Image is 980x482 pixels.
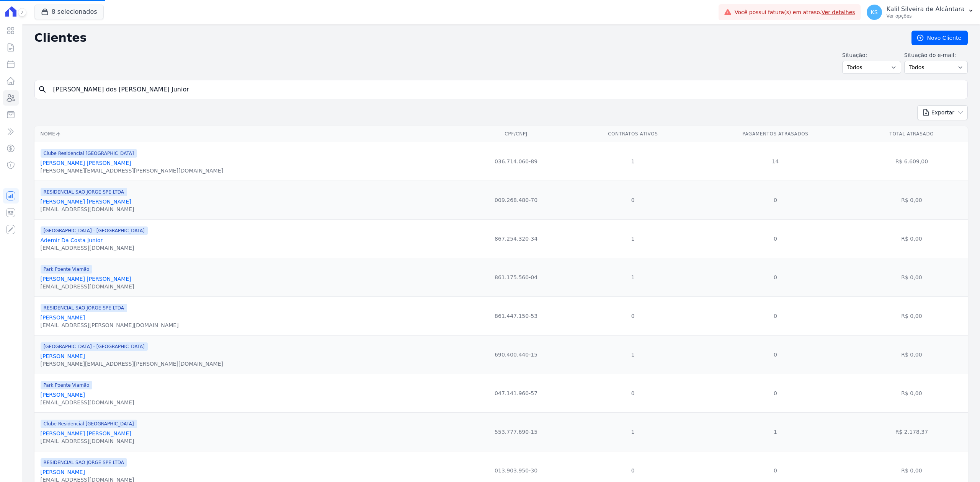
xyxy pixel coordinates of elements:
[41,265,93,274] span: Park Poente Viamão
[570,126,695,142] th: Contratos Ativos
[41,276,131,282] a: [PERSON_NAME] [PERSON_NAME]
[41,437,137,445] div: [EMAIL_ADDRESS][DOMAIN_NAME]
[856,412,968,451] td: R$ 2.178,37
[695,296,856,335] td: 0
[462,126,571,142] th: CPF/CNPJ
[570,219,695,258] td: 1
[462,296,571,335] td: 861.447.150-53
[41,188,127,196] span: RESIDENCIAL SAO JORGE SPE LTDA
[695,142,856,181] td: 14
[856,335,968,374] td: R$ 0,00
[695,258,856,296] td: 0
[695,412,856,451] td: 1
[41,244,148,252] div: [EMAIL_ADDRESS][DOMAIN_NAME]
[570,296,695,335] td: 0
[856,296,968,335] td: R$ 0,00
[695,126,856,142] th: Pagamentos Atrasados
[871,10,878,15] span: KS
[41,321,179,329] div: [EMAIL_ADDRESS][PERSON_NAME][DOMAIN_NAME]
[570,258,695,296] td: 1
[41,458,127,467] span: RESIDENCIAL SAO JORGE SPE LTDA
[861,2,980,23] button: KS Kalil Silveira de Alcântara Ver opções
[41,342,148,351] span: [GEOGRAPHIC_DATA] - [GEOGRAPHIC_DATA]
[911,31,968,45] a: Novo Cliente
[904,51,968,59] label: Situação do e-mail:
[856,126,968,142] th: Total Atrasado
[41,420,137,428] span: Clube Residencial [GEOGRAPHIC_DATA]
[34,5,104,19] button: 8 selecionados
[41,283,134,290] div: [EMAIL_ADDRESS][DOMAIN_NAME]
[41,399,134,406] div: [EMAIL_ADDRESS][DOMAIN_NAME]
[462,258,571,296] td: 861.175.560-04
[462,181,571,219] td: 009.268.480-70
[856,258,968,296] td: R$ 0,00
[41,160,131,166] a: [PERSON_NAME] [PERSON_NAME]
[570,335,695,374] td: 1
[462,219,571,258] td: 867.254.320-34
[570,374,695,412] td: 0
[735,8,855,16] span: Você possui fatura(s) em atraso.
[41,304,127,312] span: RESIDENCIAL SAO JORGE SPE LTDA
[856,181,968,219] td: R$ 0,00
[34,31,899,45] h2: Clientes
[695,219,856,258] td: 0
[695,335,856,374] td: 0
[41,167,223,174] div: [PERSON_NAME][EMAIL_ADDRESS][PERSON_NAME][DOMAIN_NAME]
[462,335,571,374] td: 690.400.440-15
[41,149,137,158] span: Clube Residencial [GEOGRAPHIC_DATA]
[41,392,85,398] a: [PERSON_NAME]
[570,142,695,181] td: 1
[49,82,964,97] input: Buscar por nome, CPF ou e-mail
[41,469,85,475] a: [PERSON_NAME]
[41,381,93,389] span: Park Poente Viamão
[41,226,148,235] span: [GEOGRAPHIC_DATA] - [GEOGRAPHIC_DATA]
[41,205,134,213] div: [EMAIL_ADDRESS][DOMAIN_NAME]
[887,5,965,13] p: Kalil Silveira de Alcântara
[570,181,695,219] td: 0
[41,314,85,321] a: [PERSON_NAME]
[41,430,131,436] a: [PERSON_NAME] [PERSON_NAME]
[38,85,47,94] i: search
[41,353,85,359] a: [PERSON_NAME]
[34,126,462,142] th: Nome
[695,181,856,219] td: 0
[462,412,571,451] td: 553.777.690-15
[917,105,968,120] button: Exportar
[856,219,968,258] td: R$ 0,00
[695,374,856,412] td: 0
[41,237,103,243] a: Ademir Da Costa Junior
[41,360,223,368] div: [PERSON_NAME][EMAIL_ADDRESS][PERSON_NAME][DOMAIN_NAME]
[856,142,968,181] td: R$ 6.609,00
[570,412,695,451] td: 1
[842,51,901,59] label: Situação:
[462,374,571,412] td: 047.141.960-57
[856,374,968,412] td: R$ 0,00
[822,9,855,15] a: Ver detalhes
[41,199,131,205] a: [PERSON_NAME] [PERSON_NAME]
[462,142,571,181] td: 036.714.060-89
[887,13,965,19] p: Ver opções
